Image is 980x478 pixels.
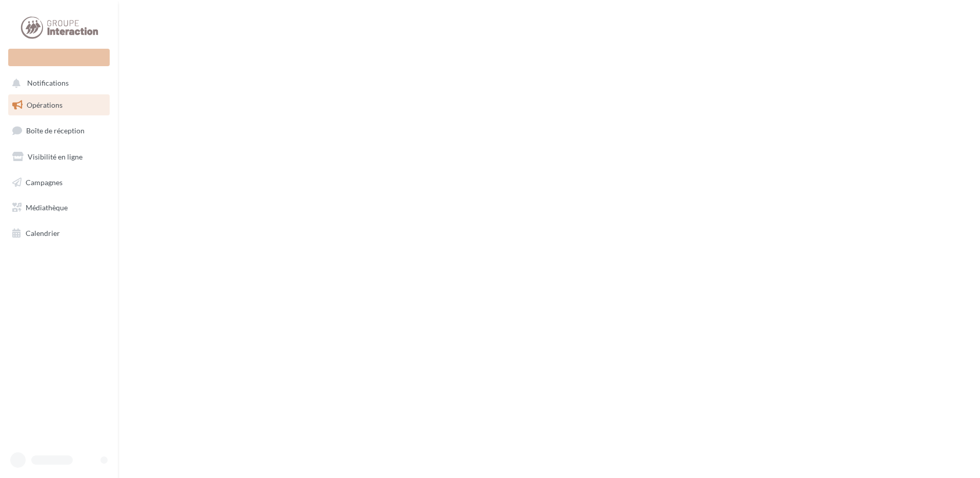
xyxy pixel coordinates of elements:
[6,223,112,244] a: Calendrier
[26,229,60,237] span: Calendrier
[6,120,112,142] a: Boîte de réception
[6,172,112,193] a: Campagnes
[27,79,69,88] span: Notifications
[6,197,112,218] a: Médiathèque
[27,101,63,109] span: Opérations
[8,49,110,66] div: Nouvelle campagne
[6,94,112,116] a: Opérations
[28,152,83,161] span: Visibilité en ligne
[26,203,68,212] span: Médiathèque
[6,146,112,168] a: Visibilité en ligne
[26,126,85,135] span: Boîte de réception
[26,177,63,186] span: Campagnes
